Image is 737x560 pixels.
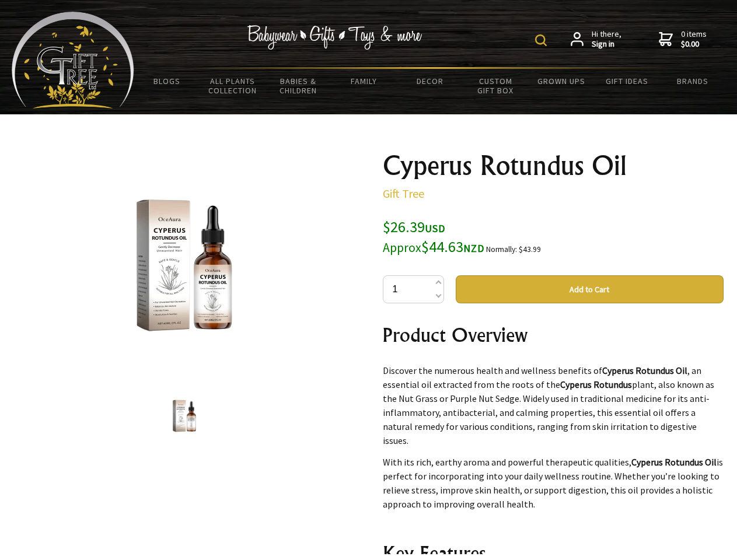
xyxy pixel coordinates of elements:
[592,39,621,50] strong: Sign in
[383,152,724,180] h1: Cyperus Rotundus Oil
[383,455,724,511] p: With its rich, earthy aroma and powerful therapeutic qualities, is perfect for incorporating into...
[456,275,724,303] button: Add to Cart
[134,69,200,93] a: BLOGS
[463,242,484,255] span: NZD
[200,69,266,103] a: All Plants Collection
[383,240,421,256] small: Approx
[266,69,331,103] a: Babies & Children
[681,39,707,50] strong: $0.00
[592,29,621,50] span: Hi there,
[331,69,397,93] a: Family
[12,12,134,108] img: Babyware - Gifts - Toys and more...
[660,69,726,93] a: Brands
[397,69,463,93] a: Decor
[383,321,724,349] h2: Product Overview
[659,29,707,50] a: 0 items$0.00
[594,69,660,93] a: Gift Ideas
[93,174,275,356] img: Cyperus Rotundus Oil
[560,379,632,390] strong: Cyperus Rotundus
[247,25,422,50] img: Babywear - Gifts - Toys & more
[383,217,484,256] span: $26.39 $44.63
[681,29,707,50] span: 0 items
[631,456,717,468] strong: Cyperus Rotundus Oil
[535,34,547,46] img: product search
[528,69,594,93] a: Grown Ups
[383,186,424,201] a: Gift Tree
[571,29,621,50] a: Hi there,Sign in
[486,244,541,254] small: Normally: $43.99
[425,222,445,235] span: USD
[383,363,724,447] p: Discover the numerous health and wellness benefits of , an essential oil extracted from the roots...
[463,69,529,103] a: Custom Gift Box
[602,365,687,376] strong: Cyperus Rotundus Oil
[162,394,207,438] img: Cyperus Rotundus Oil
